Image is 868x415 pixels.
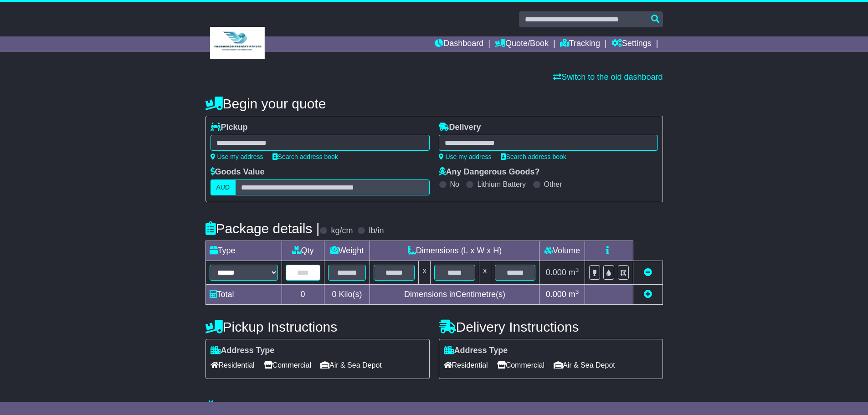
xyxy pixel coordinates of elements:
[211,167,265,177] label: Goods Value
[546,290,566,299] span: 0.000
[439,123,481,133] label: Delivery
[205,285,282,305] td: Total
[211,179,236,195] label: AUD
[569,268,579,277] span: m
[211,123,248,133] label: Pickup
[205,96,663,111] h4: Begin your quote
[439,319,663,334] h4: Delivery Instructions
[544,180,562,189] label: Other
[435,36,483,52] a: Dashboard
[560,36,600,52] a: Tracking
[332,290,336,299] span: 0
[546,268,566,277] span: 0.000
[205,400,663,415] h4: Warranty & Insurance
[369,226,384,236] label: lb/in
[211,153,263,160] a: Use my address
[320,358,382,372] span: Air & Sea Depot
[331,226,353,236] label: kg/cm
[444,346,508,356] label: Address Type
[553,72,663,82] a: Switch to the old dashboard
[211,346,275,356] label: Address Type
[450,180,459,189] label: No
[205,319,430,334] h4: Pickup Instructions
[211,358,255,372] span: Residential
[419,261,431,285] td: x
[501,153,566,160] a: Search address book
[282,285,324,305] td: 0
[370,241,539,261] td: Dimensions (L x W x H)
[497,358,544,372] span: Commercial
[495,36,549,52] a: Quote/Book
[324,285,370,305] td: Kilo(s)
[282,241,324,261] td: Qty
[205,221,320,236] h4: Package details |
[575,288,579,295] sup: 3
[205,241,282,261] td: Type
[611,36,652,52] a: Settings
[479,261,491,285] td: x
[444,358,488,372] span: Residential
[644,290,652,299] a: Add new item
[575,266,579,273] sup: 3
[554,358,615,372] span: Air & Sea Depot
[324,241,370,261] td: Weight
[264,358,311,372] span: Commercial
[539,241,585,261] td: Volume
[439,153,492,160] a: Use my address
[569,290,579,299] span: m
[439,167,540,177] label: Any Dangerous Goods?
[370,285,539,305] td: Dimensions in Centimetre(s)
[477,180,526,189] label: Lithium Battery
[644,268,652,277] a: Remove this item
[272,153,338,160] a: Search address book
